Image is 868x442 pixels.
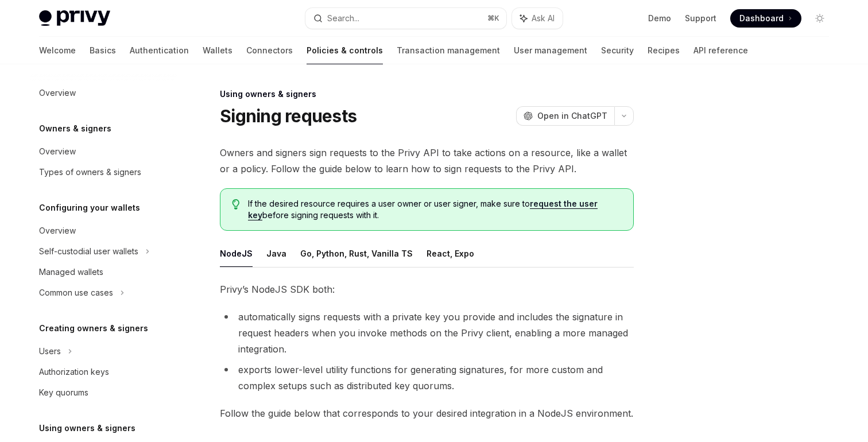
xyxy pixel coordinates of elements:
[220,88,634,100] div: Using owners & signers
[220,106,356,126] h1: Signing requests
[30,220,177,241] a: Overview
[30,83,177,103] a: Overview
[220,362,634,394] li: exports lower-level utility functions for generating signatures, for more custom and complex setu...
[39,245,138,258] div: Self-custodial user wallets
[811,9,829,28] button: Toggle dark mode
[203,37,232,64] a: Wallets
[693,37,748,64] a: API reference
[39,165,141,179] div: Types of owners & signers
[39,365,109,379] div: Authorization keys
[30,362,177,382] a: Authorization keys
[427,240,474,267] button: React, Expo
[30,262,177,282] a: Managed wallets
[532,13,555,24] span: Ask AI
[39,122,111,135] h5: Owners & signers
[90,37,116,64] a: Basics
[39,286,113,300] div: Common use cases
[39,37,76,64] a: Welcome
[730,9,801,28] a: Dashboard
[39,145,76,158] div: Overview
[246,37,293,64] a: Connectors
[30,141,177,162] a: Overview
[39,421,135,435] h5: Using owners & signers
[648,13,671,24] a: Demo
[305,8,506,29] button: Search...⌘K
[220,240,253,267] button: NodeJS
[39,321,148,335] h5: Creating owners & signers
[307,37,383,64] a: Policies & controls
[739,13,784,24] span: Dashboard
[537,110,607,122] span: Open in ChatGPT
[516,106,614,126] button: Open in ChatGPT
[220,309,634,357] li: automatically signs requests with a private key you provide and includes the signature in request...
[30,162,177,183] a: Types of owners & signers
[514,37,587,64] a: User management
[266,240,286,267] button: Java
[220,145,634,177] span: Owners and signers sign requests to the Privy API to take actions on a resource, like a wallet or...
[39,265,103,279] div: Managed wallets
[39,224,76,238] div: Overview
[220,405,634,421] span: Follow the guide below that corresponds to your desired integration in a NodeJS environment.
[327,11,359,25] div: Search...
[30,382,177,403] a: Key quorums
[39,344,61,358] div: Users
[39,10,110,26] img: light logo
[487,14,499,23] span: ⌘ K
[685,13,716,24] a: Support
[232,199,240,210] svg: Tip
[39,201,140,215] h5: Configuring your wallets
[39,386,88,400] div: Key quorums
[220,281,634,297] span: Privy’s NodeJS SDK both:
[248,198,622,221] span: If the desired resource requires a user owner or user signer, make sure to before signing request...
[512,8,563,29] button: Ask AI
[397,37,500,64] a: Transaction management
[130,37,189,64] a: Authentication
[39,86,76,100] div: Overview
[648,37,680,64] a: Recipes
[300,240,413,267] button: Go, Python, Rust, Vanilla TS
[601,37,634,64] a: Security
